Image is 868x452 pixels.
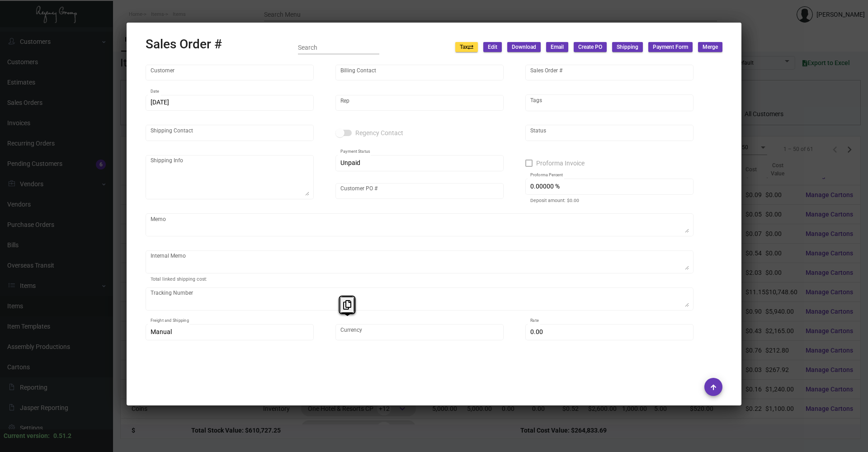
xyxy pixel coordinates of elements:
[530,198,579,203] mat-hint: Deposit amount: $0.00
[455,42,478,52] button: Tax
[551,43,564,51] span: Email
[151,328,172,335] span: Manual
[512,43,536,51] span: Download
[488,43,497,51] span: Edit
[617,43,638,51] span: Shipping
[146,37,222,52] h2: Sales Order #
[612,42,643,52] button: Shipping
[536,158,585,169] span: Proforma Invoice
[698,42,722,52] button: Merge
[460,43,473,51] span: Tax
[340,159,360,166] span: Unpaid
[151,277,207,282] mat-hint: Total linked shipping cost:
[574,42,607,52] button: Create PO
[53,431,71,441] div: 0.51.2
[507,42,541,52] button: Download
[648,42,693,52] button: Payment Form
[578,43,602,51] span: Create PO
[703,43,718,51] span: Merge
[546,42,568,52] button: Email
[343,300,351,310] i: Copy
[355,127,403,138] span: Regency Contact
[4,431,50,441] div: Current version:
[483,42,502,52] button: Edit
[653,43,688,51] span: Payment Form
